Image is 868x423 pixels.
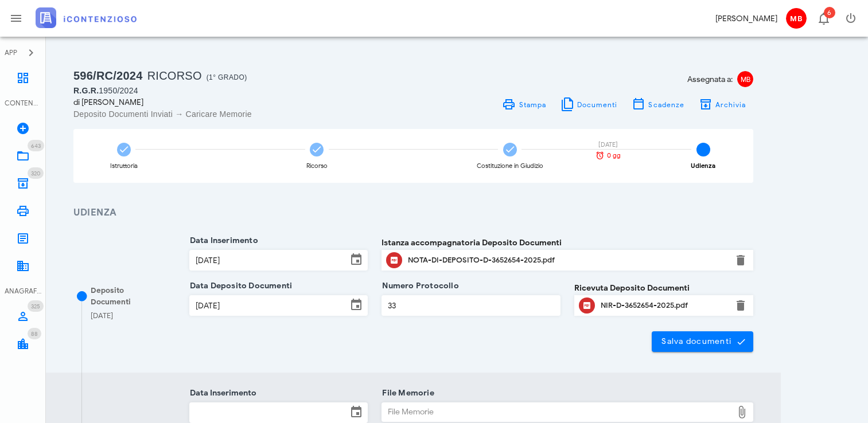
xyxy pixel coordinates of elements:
button: Elimina [734,299,748,312]
span: Ricorso [147,69,202,82]
label: Data Inserimento [186,235,258,246]
div: CONTENZIOSO [5,98,41,108]
span: MB [786,8,807,29]
button: Salva documenti [652,331,753,352]
input: Numero Protocollo [382,296,560,315]
span: 4 [696,143,710,156]
span: Deposito Documenti [91,285,131,307]
span: Salva documenti [661,336,744,347]
div: [PERSON_NAME] [715,13,777,25]
div: Ricorso [306,163,328,169]
label: Istanza accompagnatoria Deposito Documenti [382,237,562,249]
span: Distintivo [28,300,44,312]
a: Stampa [495,96,553,112]
label: Ricevuta Deposito Documenti [574,282,690,294]
div: [DATE] [91,310,113,322]
img: logo-text-2x.png [36,7,137,28]
button: Documenti [553,96,625,112]
div: File Memorie [382,403,733,421]
div: Costituzione in Giudizio [477,163,543,169]
label: File Memorie [379,387,434,399]
div: ANAGRAFICA [5,286,41,296]
div: Clicca per aprire un'anteprima del file o scaricarlo [408,251,727,269]
div: 1950/2024 [73,85,407,96]
span: R.G.R. [73,86,99,95]
button: MB [782,5,809,32]
span: Documenti [577,100,618,109]
button: Clicca per aprire un'anteprima del file o scaricarlo [386,252,402,268]
span: Distintivo [824,7,835,18]
span: MB [737,71,753,87]
div: Clicca per aprire un'anteprima del file o scaricarlo [601,296,727,315]
span: (1° Grado) [207,73,247,81]
span: Assegnata a: [687,73,733,85]
div: Deposito Documenti Inviati → Caricare Memorie [73,108,407,120]
span: Stampa [518,100,546,109]
div: Istruttoria [110,163,138,169]
span: Distintivo [28,140,44,151]
span: 325 [31,303,40,310]
div: NIR-D-3652654-2025.pdf [601,301,727,310]
div: [DATE] [588,142,628,148]
label: Data Deposito Documenti [186,280,293,292]
span: 596/RC/2024 [73,69,143,82]
div: NOTA-DI-DEPOSITO-D-3652654-2025.pdf [408,256,727,265]
span: Distintivo [28,167,44,179]
h3: Udienza [73,206,753,220]
button: Distintivo [809,5,837,32]
span: 320 [31,170,40,177]
span: 643 [31,142,41,150]
span: Archivia [715,100,746,109]
div: di [PERSON_NAME] [73,96,407,108]
button: Scadenze [625,96,692,112]
div: Udienza [691,163,715,169]
span: Distintivo [28,328,41,339]
span: Scadenze [648,100,684,109]
button: Clicca per aprire un'anteprima del file o scaricarlo [579,297,595,314]
span: 0 gg [607,152,621,159]
button: Archivia [691,96,753,112]
label: Numero Protocollo [379,280,459,292]
span: 88 [31,330,38,338]
button: Elimina [734,253,748,267]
